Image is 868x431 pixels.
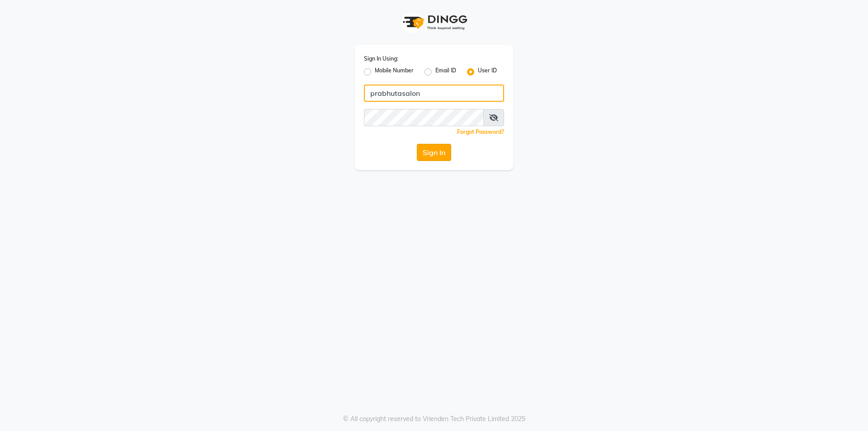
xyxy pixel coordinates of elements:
label: Email ID [435,66,456,77]
label: Sign In Using: [364,55,398,63]
button: Sign In [417,144,451,161]
label: Mobile Number [375,66,414,77]
label: User ID [478,66,497,77]
input: Username [364,85,504,102]
img: logo1.svg [398,9,470,36]
input: Username [364,109,484,126]
a: Forgot Password? [457,128,504,135]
